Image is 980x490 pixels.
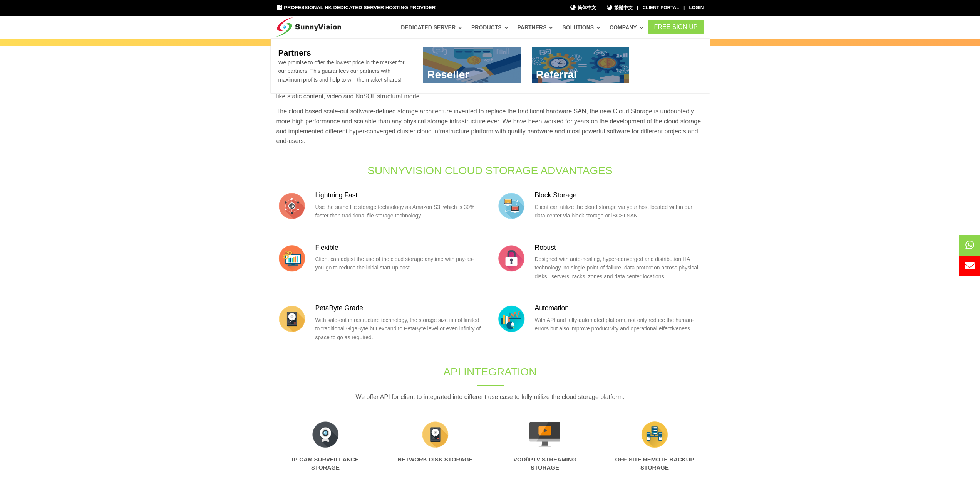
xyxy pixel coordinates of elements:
[292,456,359,471] a: IP-CAM Surveillance Storage
[276,190,307,221] img: flat-internet.png
[535,243,704,253] h3: Robust
[315,203,484,220] p: Use the same file storage technology as Amazon S3, which is 30% faster than traditional file stor...
[315,190,484,200] h3: Lightning Fast
[518,20,553,34] a: Partners
[271,39,710,94] div: Partners
[310,419,341,450] img: Image Description
[648,20,704,34] a: FREE Sign Up
[610,20,643,34] a: Company
[529,419,560,450] img: Image Description
[496,243,527,274] img: flat-security.png
[639,419,670,450] img: Image Description
[535,316,704,333] p: With API and fully-automated platform, not only reduce the human-errors but also improve producti...
[496,190,527,221] img: flat-lan.png
[362,163,618,178] h1: SunnyVision Cloud Storage Advantages
[570,4,596,12] a: 简体中文
[276,303,307,334] img: flat-hdd.png
[401,20,462,34] a: Dedicated Server
[362,364,618,379] h1: API Integration
[276,243,307,274] img: flat-mon-cogs.png
[397,456,473,463] a: Network Disk Storage
[496,303,527,334] img: flat-stat-chart.png
[683,4,685,12] li: |
[535,203,704,220] p: Client can utilize the cloud storage via your host located within our data center via block stora...
[420,419,451,450] img: Image Description
[535,303,704,313] h3: Automation
[643,5,679,10] a: Client Portal
[284,5,436,10] span: Professional HK Dedicated Server Hosting Provider
[535,190,704,200] h3: Block Storage
[600,4,601,12] li: |
[276,392,704,402] p: We offer API for client to integrated into different use case to fully utilize the cloud storage ...
[689,5,704,10] a: Login
[315,243,484,253] h3: Flexible
[315,316,484,342] p: With sale-out infrastructure technology, the storage size is not limited to traditional GigaByte ...
[315,303,484,313] h3: PetaByte Grade
[276,106,704,146] p: The cloud based scale-out software-defined storage architecture invented to replace the tradition...
[562,20,600,34] a: Solutions
[315,255,484,272] p: Client can adjust the use of the cloud storage anytime with pay-as-you-go to reduce the initial s...
[535,255,704,281] p: Designed with auto-healing, hyper-converged and distribution HA technology, no single-point-of-fa...
[615,456,694,471] a: Off-Site Remote Backup Storage
[637,4,638,12] li: |
[471,20,508,34] a: Products
[513,456,576,471] a: VoD/IPTV Streaming Storage
[278,59,404,83] span: We promise to offer the lowest price in the market for our partners. This guarantees our partners...
[278,48,311,57] b: Partners
[606,4,633,12] a: 繁體中文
